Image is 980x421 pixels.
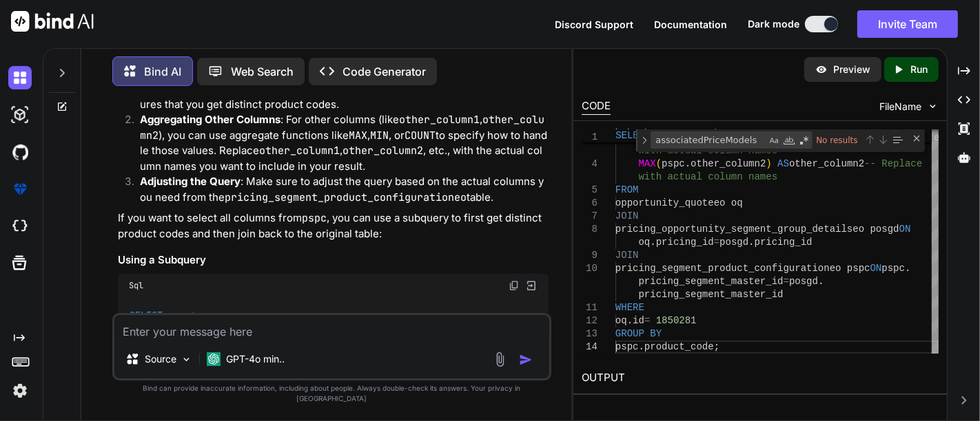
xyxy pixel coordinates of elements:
span: pspc [662,158,686,169]
button: Discord Support [555,17,633,32]
p: Code Generator [343,63,426,80]
span: SELECT [615,130,650,141]
code: MAX [349,129,367,142]
p: GPT-4o min.. [226,352,285,366]
div: 8 [582,223,598,236]
img: Bind AI [11,11,94,32]
p: : Make sure to adjust the query based on the actual columns you need from the table. [140,174,549,205]
span: pricing_segment_master_id [639,289,784,300]
span: 1850281 [656,315,697,326]
code: pspc [302,211,327,225]
div: CODE [582,98,611,115]
div: Close (Escape) [911,133,922,144]
span: . [749,237,755,248]
span: ON [899,224,911,235]
span: opportunity_quoteeo oq [615,197,743,208]
img: chevron down [927,100,939,112]
img: preview [815,63,828,76]
strong: Adjusting the Query [140,175,241,188]
img: cloudideIcon [8,215,32,238]
div: Toggle Replace [638,129,651,152]
img: githubDark [8,140,32,164]
span: Sql [129,280,143,291]
span: WHERE [615,302,644,313]
span: product_code [644,341,714,352]
div: Previous Match (Shift+Enter) [864,134,875,145]
div: Find in Selection (Alt+L) [890,132,905,147]
span: . [627,315,633,326]
img: GPT-4o mini [207,352,221,366]
div: 6 [582,197,598,210]
div: 12 [582,314,598,327]
code: other_column1 [259,144,340,158]
span: . [685,158,691,169]
p: : The clause ensures that you get distinct product codes. [140,81,549,112]
span: other_column2 [691,158,766,169]
span: id [633,315,645,326]
div: Find / Replace [636,129,925,152]
span: SELECT [130,309,163,321]
span: with actual column names [639,171,778,182]
span: JOIN [615,250,639,261]
p: Bind can provide inaccurate information, including about people. Always double-check its answers.... [112,383,551,404]
div: Match Case (Alt+C) [767,133,781,147]
div: 10 [582,262,598,275]
img: darkChat [8,66,32,89]
div: Use Regular Expression (Alt+R) [797,133,811,147]
div: 5 [582,184,598,197]
div: 4 [582,158,598,171]
img: attachment [492,352,508,367]
div: Next Match (Enter) [877,134,888,145]
span: oq [615,315,627,326]
button: Invite Team [857,10,958,38]
span: . [905,263,910,274]
span: pricing_id [656,237,714,248]
span: MAX [639,158,656,169]
textarea: Find [651,132,766,148]
img: darkAi-studio [8,103,32,127]
h2: OUTPUT [573,362,947,394]
p: Source [145,352,176,366]
code: other_column1 [399,113,480,127]
span: . [651,237,656,248]
span: pricing_segment_product_configurationeo pspc [615,263,870,274]
code: MIN [370,129,389,142]
img: premium [8,177,32,201]
span: posgd [789,276,818,287]
span: with actual column names [639,145,778,156]
div: 11 [582,301,598,314]
span: = [714,237,719,248]
code: pricing_segment_product_configurationeo [225,191,467,204]
p: Preview [833,63,870,76]
div: 9 [582,249,598,262]
code: other_column2 [140,113,544,142]
span: AS [778,158,790,169]
span: posgd [720,237,749,248]
p: : For other columns (like , ), you can use aggregate functions like , , or to specify how to hand... [140,112,549,174]
span: ) [766,158,772,169]
div: Match Whole Word (Alt+W) [782,133,796,147]
span: ON [870,263,882,274]
span: sgd [882,224,899,235]
strong: Aggregating Other Columns [140,113,280,126]
span: 1 [582,131,598,144]
code: other_column2 [343,144,423,158]
span: FROM [615,184,639,195]
img: Open in Browser [525,279,538,292]
span: pricing_opportunity_segment_group_detailseo po [615,224,881,235]
div: 7 [582,210,598,223]
h3: Using a Subquery [118,252,549,268]
button: Documentation [654,17,727,32]
span: pspc [615,341,639,352]
img: settings [8,379,32,402]
p: Run [910,63,928,76]
span: pricing_segment_master_id [639,276,784,287]
span: pricing_id [755,237,813,248]
span: ; [714,341,719,352]
span: JOIN [615,210,639,222]
p: Web Search [231,63,294,80]
img: Pick Models [181,354,192,365]
img: copy [509,280,520,291]
span: -- Replace [865,158,923,169]
p: If you want to select all columns from , you can use a subquery to first get distinct product cod... [118,210,549,241]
